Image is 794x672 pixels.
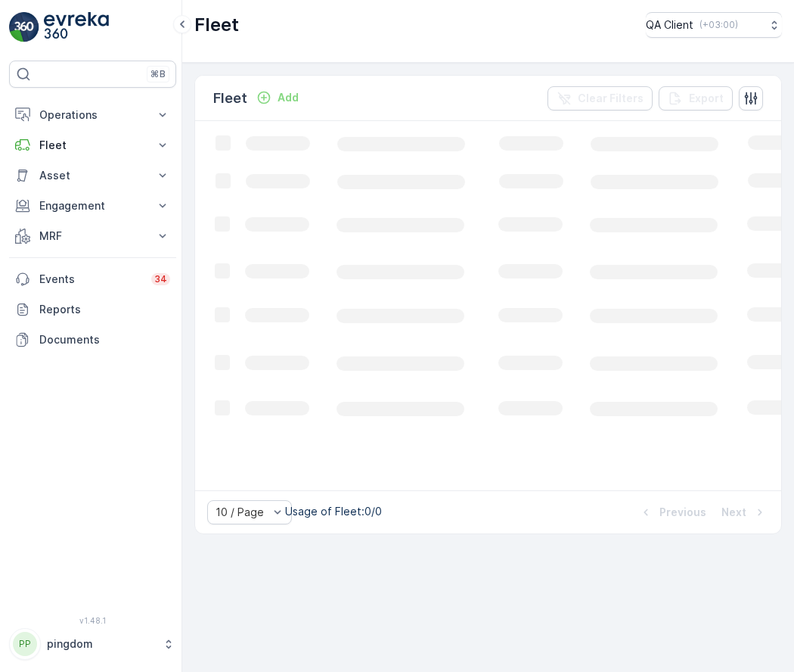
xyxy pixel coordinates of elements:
[646,12,782,38] button: QA Client(+03:00)
[39,302,170,317] p: Reports
[9,191,176,221] button: Engagement
[154,273,167,285] p: 34
[9,100,176,130] button: Operations
[659,86,733,110] button: Export
[637,503,708,521] button: Previous
[9,160,176,191] button: Asset
[659,505,706,520] p: Previous
[9,294,176,325] a: Reports
[47,636,155,652] p: pingdom
[278,90,299,105] p: Add
[9,325,176,355] a: Documents
[44,12,109,42] img: logo_light-DOdMpM7g.png
[9,221,176,251] button: MRF
[699,19,738,31] p: ( +03:00 )
[194,13,239,37] p: Fleet
[39,332,170,347] p: Documents
[250,89,305,107] button: Add
[720,503,769,521] button: Next
[547,86,653,110] button: Clear Filters
[9,12,39,42] img: logo
[9,130,176,160] button: Fleet
[578,91,644,106] p: Clear Filters
[39,229,146,244] p: MRF
[213,88,247,109] p: Fleet
[9,616,176,625] span: v 1.48.1
[13,632,37,656] div: PP
[646,17,693,33] p: QA Client
[39,168,146,183] p: Asset
[9,628,176,660] button: PPpingdom
[150,68,166,80] p: ⌘B
[689,91,724,106] p: Export
[721,505,746,520] p: Next
[39,198,146,213] p: Engagement
[39,272,142,287] p: Events
[285,504,382,519] p: Usage of Fleet : 0/0
[39,107,146,123] p: Operations
[39,138,146,153] p: Fleet
[9,264,176,294] a: Events34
